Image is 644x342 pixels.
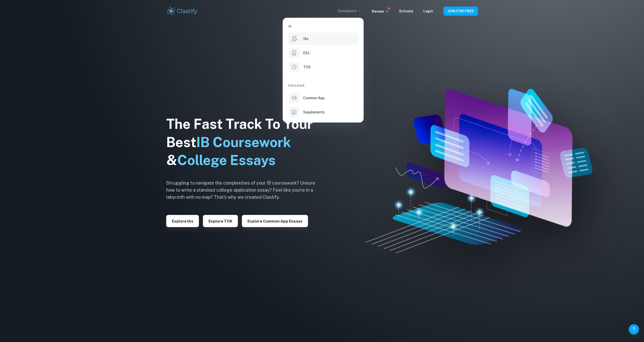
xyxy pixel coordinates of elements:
span: College [288,83,305,88]
a: Common App [288,92,358,104]
p: Supplements [303,109,325,115]
a: Supplements [288,106,358,118]
p: EEs [303,50,309,56]
a: EEs [288,47,358,59]
p: Common App [303,95,325,101]
p: IAs [303,36,308,42]
span: IB [288,24,292,29]
a: TOK [288,61,358,73]
a: IAs [288,33,358,45]
p: TOK [303,64,311,70]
